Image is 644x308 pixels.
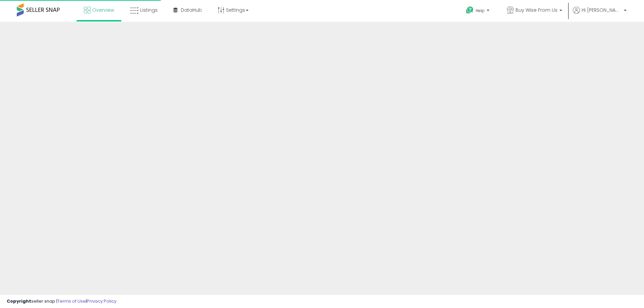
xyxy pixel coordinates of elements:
i: Get Help [466,6,474,14]
div: seller snap | | [7,298,116,305]
a: Help [461,1,496,22]
span: Hi [PERSON_NAME] [582,7,622,13]
span: Buy Wise From Us [516,7,557,13]
span: Help [476,8,485,13]
span: DataHub [181,7,202,13]
a: Privacy Policy [87,298,116,304]
a: Hi [PERSON_NAME] [573,7,627,22]
a: Terms of Use [57,298,86,304]
span: Listings [140,7,158,13]
strong: Copyright [7,298,31,304]
span: Overview [92,7,114,13]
